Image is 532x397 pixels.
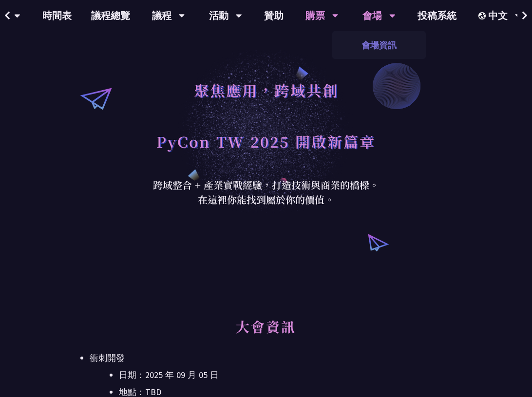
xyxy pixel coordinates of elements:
img: Locale Icon [478,12,488,19]
h1: PyCon TW 2025 開啟新篇章 [156,127,376,156]
a: 會場資訊 [332,34,426,57]
li: 日期：2025 年 09 月 05 日 [119,368,442,382]
h1: 聚焦應用，跨域共創 [194,76,339,105]
h2: 大會資訊 [90,317,442,346]
div: 跨域整合 + 產業實戰經驗，打造技術與商業的橋樑。 在這裡你能找到屬於你的價值。 [147,178,385,207]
